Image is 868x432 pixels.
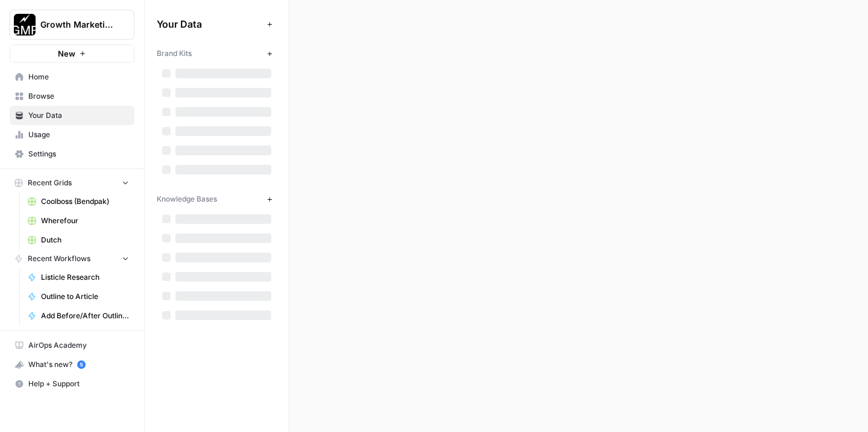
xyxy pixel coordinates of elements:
div: What's new? [10,356,134,374]
span: Brand Kits [157,48,192,59]
button: New [10,45,134,63]
a: Wherefour [22,211,134,230]
span: Help + Support [28,378,129,389]
span: Dutch [41,235,129,245]
span: Recent Grids [28,177,72,188]
a: Outline to Article [22,287,134,306]
a: Home [10,67,134,87]
button: Recent Workflows [10,250,134,268]
span: New [58,48,75,60]
span: Usage [28,129,129,140]
span: Wherefour [41,215,129,226]
img: Growth Marketing Pro Logo [14,14,36,35]
button: What's new? 5 [10,355,134,374]
a: Coolboss (Bendpak) [22,192,134,211]
a: Settings [10,144,134,164]
span: Your Data [28,110,129,121]
a: 5 [77,360,86,369]
a: Add Before/After Outline to KB [22,306,134,326]
span: Add Before/After Outline to KB [41,310,129,321]
a: Dutch [22,230,134,250]
span: Settings [28,149,129,159]
span: Knowledge Bases [157,194,217,205]
span: Coolboss (Bendpak) [41,196,129,207]
text: 5 [80,362,83,368]
a: AirOps Academy [10,336,134,355]
a: Browse [10,87,134,106]
button: Help + Support [10,374,134,393]
button: Workspace: Growth Marketing Pro [10,10,134,40]
span: AirOps Academy [28,340,129,351]
a: Your Data [10,106,134,125]
span: Your Data [157,17,262,31]
span: Recent Workflows [28,253,90,264]
a: Usage [10,125,134,144]
span: Growth Marketing Pro [40,19,113,31]
button: Recent Grids [10,174,134,192]
span: Home [28,72,129,82]
span: Listicle Research [41,272,129,283]
a: Listicle Research [22,268,134,287]
span: Browse [28,91,129,102]
span: Outline to Article [41,291,129,302]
